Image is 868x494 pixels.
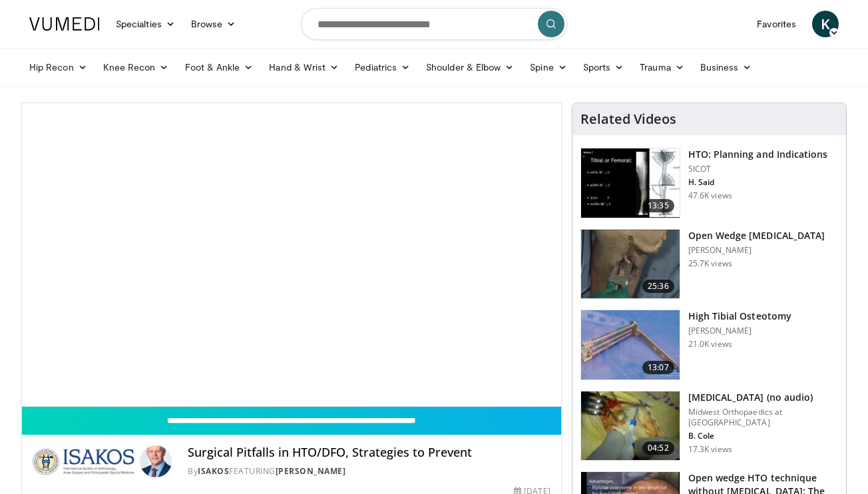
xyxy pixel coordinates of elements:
img: 1390019_3.png.150x105_q85_crop-smart_upscale.jpg [581,230,680,299]
a: Trauma [632,54,692,81]
h4: Surgical Pitfalls in HTO/DFO, Strategies to Prevent [188,445,550,460]
a: Knee Recon [95,54,177,81]
p: H. Said [688,177,828,188]
a: Shoulder & Elbow [418,54,522,81]
a: Specialties [108,11,183,37]
a: 13:07 High Tibial Osteotomy [PERSON_NAME] 21.0K views [580,310,838,380]
a: 13:35 HTO: Planning and Indications SICOT H. Said 47.6K views [580,148,838,218]
video-js: Video Player [22,103,561,407]
a: ISAKOS [198,465,229,477]
a: 25:36 Open Wedge [MEDICAL_DATA] [PERSON_NAME] 25.7K views [580,229,838,300]
a: Browse [183,11,244,37]
p: [PERSON_NAME] [688,326,791,336]
a: Business [692,54,760,81]
p: 47.6K views [688,190,732,201]
a: Hip Recon [21,54,95,81]
p: Midwest Orthopaedics at [GEOGRAPHIC_DATA] [688,407,838,428]
p: B. Cole [688,431,838,441]
img: 38896_0000_3.png.150x105_q85_crop-smart_upscale.jpg [581,391,680,461]
a: Favorites [749,11,804,37]
h3: Open Wedge [MEDICAL_DATA] [688,229,825,242]
p: [PERSON_NAME] [688,245,825,256]
a: Spine [522,54,574,81]
img: 297961_0002_1.png.150x105_q85_crop-smart_upscale.jpg [581,148,680,218]
span: 13:07 [642,361,674,374]
a: [PERSON_NAME] [276,465,346,477]
a: Foot & Ankle [177,54,262,81]
img: c11a38e3-950c-4dae-9309-53f3bdf05539.150x105_q85_crop-smart_upscale.jpg [581,310,680,379]
span: 25:36 [642,280,674,293]
a: K [812,11,839,37]
h3: High Tibial Osteotomy [688,310,791,323]
img: VuMedi Logo [29,17,100,31]
span: 13:35 [642,199,674,212]
div: By FEATURING [188,465,550,477]
p: 17.3K views [688,444,732,455]
a: Pediatrics [347,54,418,81]
p: 25.7K views [688,258,732,269]
p: SICOT [688,164,828,174]
a: 04:52 [MEDICAL_DATA] (no audio) Midwest Orthopaedics at [GEOGRAPHIC_DATA] B. Cole 17.3K views [580,391,838,461]
h3: HTO: Planning and Indications [688,148,828,161]
a: Sports [575,54,632,81]
a: Hand & Wrist [261,54,347,81]
h4: Related Videos [580,111,676,127]
input: Search topics, interventions [301,8,567,40]
img: ISAKOS [33,445,134,477]
span: 04:52 [642,441,674,455]
p: 21.0K views [688,339,732,350]
h3: [MEDICAL_DATA] (no audio) [688,391,838,404]
img: Avatar [140,445,172,477]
